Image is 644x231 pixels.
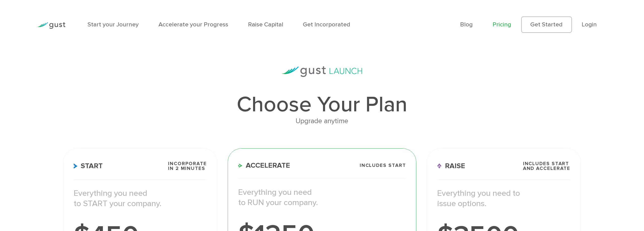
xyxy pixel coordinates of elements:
span: Start [74,162,103,170]
p: Everything you need to RUN your company. [238,187,406,208]
div: Upgrade anytime [63,115,581,127]
img: Accelerate Icon [238,164,243,168]
img: Gust Logo [37,22,65,29]
a: Get Started [521,17,572,33]
img: Start Icon X2 [74,163,77,169]
a: Blog [460,21,473,28]
img: Raise Icon [437,163,441,169]
span: Includes START [360,163,406,168]
a: Get Incorporated [303,21,350,28]
h1: Choose Your Plan [63,94,581,115]
span: Incorporate in 2 Minutes [168,161,207,171]
a: Accelerate your Progress [158,21,228,28]
a: Pricing [493,21,511,28]
span: Accelerate [238,162,290,169]
a: Start your Journey [88,21,139,28]
img: gust-launch-logos.svg [282,66,362,77]
a: Login [582,21,597,28]
span: Raise [437,162,465,170]
p: Everything you need to issue options. [437,188,570,209]
p: Everything you need to START your company. [74,188,207,209]
a: Raise Capital [248,21,283,28]
span: Includes START and ACCELERATE [523,161,571,171]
